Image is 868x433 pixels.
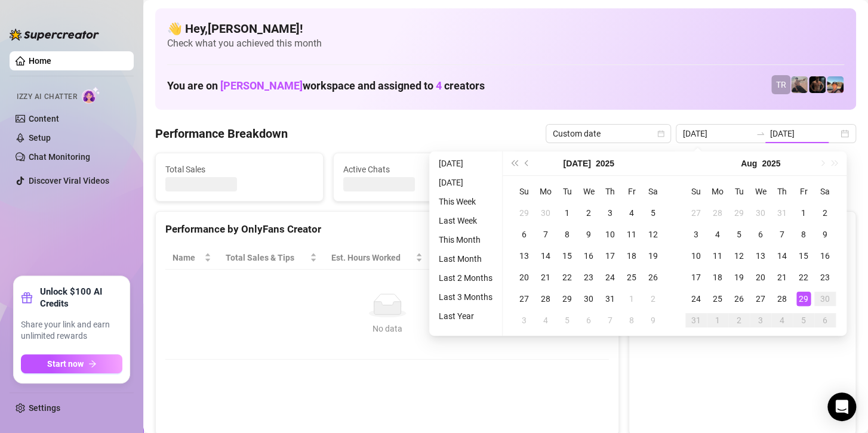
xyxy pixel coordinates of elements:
a: Setup [29,133,51,143]
h4: Performance Breakdown [155,125,288,142]
button: Start nowarrow-right [21,354,122,373]
span: Check what you achieved this month [167,37,844,50]
div: Est. Hours Worked [331,251,414,264]
span: Custom date [553,125,664,143]
span: Total Sales [165,163,313,176]
th: Sales / Hour [430,246,510,270]
a: Settings [29,403,60,413]
strong: Unlock $100 AI Credits [40,286,122,310]
span: Chat Conversion [518,251,592,264]
span: to [756,129,765,138]
th: Chat Conversion [510,246,609,270]
span: Sales / Hour [437,251,494,264]
span: Start now [47,359,84,369]
span: Active Chats [343,163,491,176]
span: swap-right [756,129,765,138]
th: Name [165,246,218,270]
span: Total Sales & Tips [226,251,307,264]
h4: 👋 Hey, [PERSON_NAME] ! [167,20,844,37]
span: Share your link and earn unlimited rewards [21,319,122,342]
h1: You are on workspace and assigned to creators [167,79,485,92]
div: No data [177,322,597,335]
img: Trent [809,76,826,93]
span: [PERSON_NAME] [220,79,303,92]
a: Chat Monitoring [29,152,90,162]
span: gift [21,292,33,304]
input: Start date [683,127,751,140]
img: Zach [827,76,844,93]
span: Izzy AI Chatter [17,91,77,103]
a: Content [29,114,59,123]
div: Sales by OnlyFans Creator [639,221,846,237]
span: 4 [436,79,442,92]
div: Performance by OnlyFans Creator [165,221,609,237]
th: Total Sales & Tips [218,246,324,270]
a: Home [29,56,51,66]
input: End date [770,127,838,140]
a: Discover Viral Videos [29,176,109,185]
img: logo-BBDzfeDw.svg [10,29,99,41]
span: TR [776,78,786,91]
span: Messages Sent [521,163,669,176]
img: LC [791,76,808,93]
span: Name [173,251,202,264]
div: Open Intercom Messenger [827,392,856,421]
span: calendar [657,130,664,137]
img: AI Chatter [82,86,100,104]
span: arrow-right [88,360,97,368]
